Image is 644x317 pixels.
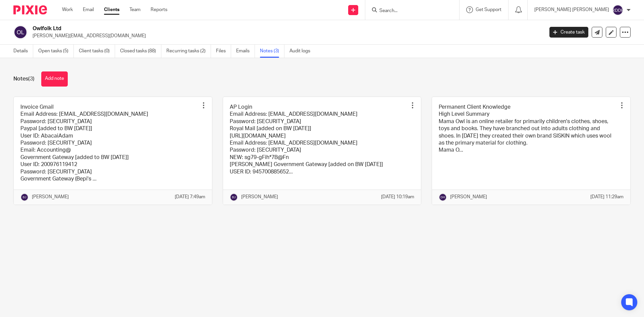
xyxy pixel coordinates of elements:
p: [DATE] 11:29am [590,194,624,200]
p: [PERSON_NAME] [PERSON_NAME] [534,6,609,13]
p: [PERSON_NAME][EMAIL_ADDRESS][DOMAIN_NAME] [33,33,539,39]
span: Get Support [476,7,501,12]
a: Recurring tasks (2) [166,45,211,58]
input: Search [379,8,439,14]
a: Details [13,45,33,58]
a: Notes (3) [260,45,284,58]
img: svg%3E [13,25,28,39]
img: svg%3E [439,193,447,201]
p: [DATE] 7:49am [175,194,205,200]
a: Open tasks (5) [38,45,74,58]
a: Files [216,45,231,58]
p: [DATE] 10:19am [381,194,414,200]
h1: Notes [13,75,35,83]
p: [PERSON_NAME] [32,194,69,200]
a: Audit logs [289,45,315,58]
img: svg%3E [20,193,29,201]
img: svg%3E [612,5,623,15]
span: (3) [28,76,35,82]
a: Work [62,6,73,13]
p: [PERSON_NAME] [450,194,487,200]
a: Closed tasks (88) [120,45,161,58]
img: svg%3E [230,193,238,201]
h2: Owlfolk Ltd [33,25,438,32]
a: Create task [549,27,588,38]
a: Client tasks (0) [79,45,115,58]
a: Reports [151,6,167,13]
a: Clients [104,6,119,13]
a: Email [83,6,94,13]
img: Pixie [13,5,47,14]
button: Add note [41,71,68,87]
p: [PERSON_NAME] [241,194,278,200]
a: Emails [236,45,255,58]
a: Team [129,6,141,13]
